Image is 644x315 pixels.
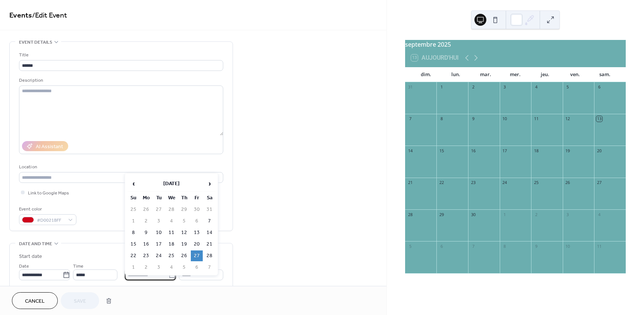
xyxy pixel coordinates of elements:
[203,216,215,227] td: 7
[140,250,152,261] td: 23
[140,216,152,227] td: 2
[203,239,215,250] td: 21
[128,176,139,191] span: ‹
[140,204,152,215] td: 26
[203,227,215,238] td: 14
[533,84,539,90] div: 4
[596,243,602,249] div: 11
[407,212,413,217] div: 28
[178,204,190,215] td: 29
[502,116,508,122] div: 10
[191,250,203,261] td: 27
[439,148,444,153] div: 15
[533,116,539,122] div: 11
[19,253,42,261] div: Start date
[530,67,560,82] div: jeu.
[37,216,64,224] span: #D0021BFF
[502,180,508,185] div: 24
[153,239,165,250] td: 17
[165,216,177,227] td: 4
[441,67,471,82] div: lun.
[439,84,444,90] div: 1
[470,243,476,249] div: 7
[565,84,571,90] div: 5
[153,227,165,238] td: 10
[501,67,530,82] div: mer.
[153,262,165,273] td: 3
[596,148,602,153] div: 20
[502,212,508,217] div: 1
[178,227,190,238] td: 12
[140,239,152,250] td: 16
[560,67,590,82] div: ven.
[565,243,571,249] div: 10
[565,148,571,153] div: 19
[178,262,190,273] td: 5
[407,84,413,90] div: 31
[405,40,626,49] div: septembre 2025
[439,243,444,249] div: 6
[153,250,165,261] td: 24
[153,204,165,215] td: 27
[596,116,602,122] div: 13
[153,193,165,203] th: Tu
[407,148,413,153] div: 14
[28,189,69,197] span: Link to Google Maps
[191,227,203,238] td: 13
[533,212,539,217] div: 2
[153,216,165,227] td: 3
[165,227,177,238] td: 11
[439,212,444,217] div: 29
[191,239,203,250] td: 20
[178,216,190,227] td: 5
[165,262,177,273] td: 4
[127,262,139,273] td: 1
[32,8,67,23] span: / Edit Event
[178,193,190,203] th: Th
[590,67,620,82] div: sam.
[127,193,139,203] th: Su
[565,180,571,185] div: 26
[407,243,413,249] div: 5
[178,239,190,250] td: 19
[203,262,215,273] td: 7
[596,84,602,90] div: 6
[127,227,139,238] td: 8
[502,148,508,153] div: 17
[127,216,139,227] td: 1
[19,77,222,84] div: Description
[411,67,441,82] div: dim.
[140,193,152,203] th: Mo
[407,180,413,185] div: 21
[127,239,139,250] td: 15
[19,240,52,248] span: Date and time
[12,292,58,309] button: Cancel
[533,180,539,185] div: 25
[470,148,476,153] div: 16
[471,67,501,82] div: mar.
[502,84,508,90] div: 3
[203,193,215,203] th: Sa
[127,204,139,215] td: 25
[470,116,476,122] div: 9
[19,205,75,213] div: Event color
[470,180,476,185] div: 23
[140,227,152,238] td: 9
[502,243,508,249] div: 8
[407,116,413,122] div: 7
[204,176,215,191] span: ›
[191,262,203,273] td: 6
[191,193,203,203] th: Fr
[19,163,222,171] div: Location
[533,148,539,153] div: 18
[191,204,203,215] td: 30
[73,262,83,270] span: Time
[191,216,203,227] td: 6
[439,180,444,185] div: 22
[25,297,45,305] span: Cancel
[439,116,444,122] div: 8
[127,250,139,261] td: 22
[165,250,177,261] td: 25
[470,84,476,90] div: 2
[9,8,32,23] a: Events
